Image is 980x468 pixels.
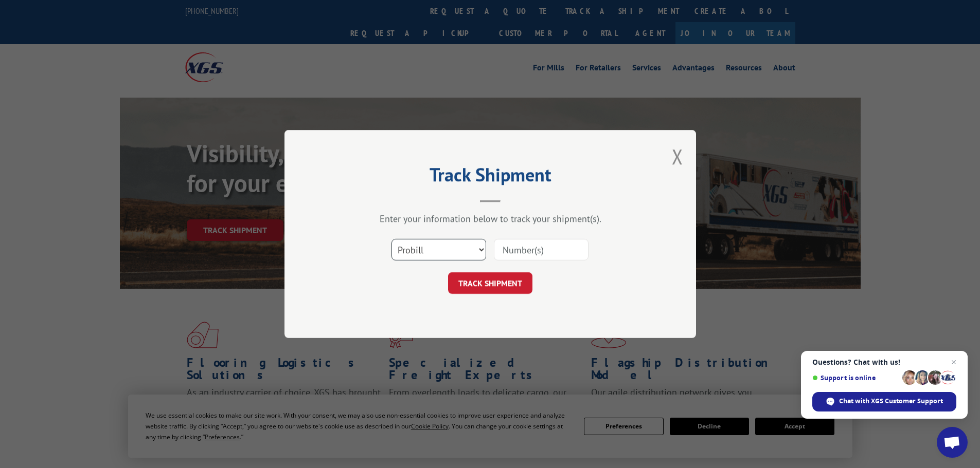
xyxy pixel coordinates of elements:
[448,272,532,294] button: TRACK SHIPMENT
[336,213,645,224] div: Enter your information below to track your shipment(s).
[937,427,968,458] div: Open chat
[494,239,589,260] input: Number(s)
[812,374,899,382] span: Support is online
[839,397,943,406] span: Chat with XGS Customer Support
[336,167,645,187] h2: Track Shipment
[812,392,956,411] div: Chat with XGS Customer Support
[948,356,960,368] span: Close chat
[672,143,683,170] button: Close modal
[812,358,956,366] span: Questions? Chat with us!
